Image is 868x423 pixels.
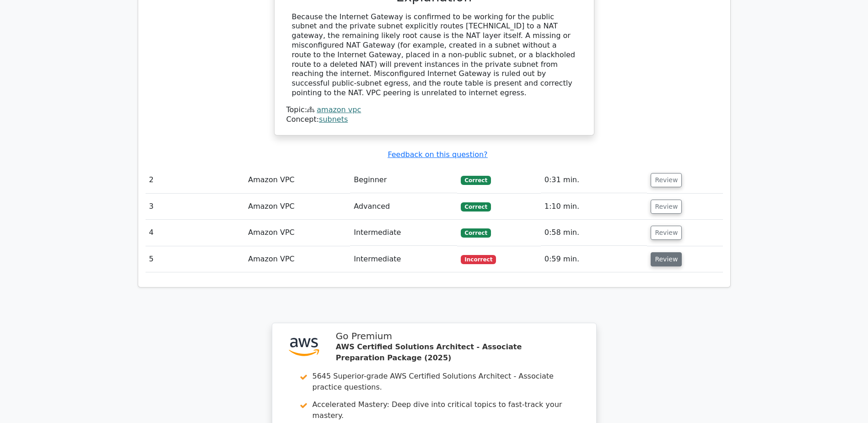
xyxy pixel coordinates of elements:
[244,220,350,246] td: Amazon VPC
[286,105,582,115] div: Topic:
[388,150,487,159] a: Feedback on this question?
[146,167,245,193] td: 2
[292,12,577,98] div: Because the Internet Gateway is confirmed to be working for the public subnet and the private sub...
[319,115,348,124] a: subnets
[461,255,496,264] span: Incorrect
[350,194,457,220] td: Advanced
[461,228,491,238] span: Correct
[244,167,350,193] td: Amazon VPC
[651,226,682,240] button: Review
[350,246,457,272] td: Intermediate
[146,220,245,246] td: 4
[317,105,361,114] a: amazon vpc
[651,200,682,214] button: Review
[541,246,647,272] td: 0:59 min.
[461,176,491,185] span: Correct
[350,167,457,193] td: Beginner
[146,194,245,220] td: 3
[244,194,350,220] td: Amazon VPC
[350,220,457,246] td: Intermediate
[146,246,245,272] td: 5
[541,194,647,220] td: 1:10 min.
[286,115,582,125] div: Concept:
[651,173,682,187] button: Review
[244,246,350,272] td: Amazon VPC
[651,252,682,266] button: Review
[541,167,647,193] td: 0:31 min.
[461,202,491,211] span: Correct
[541,220,647,246] td: 0:58 min.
